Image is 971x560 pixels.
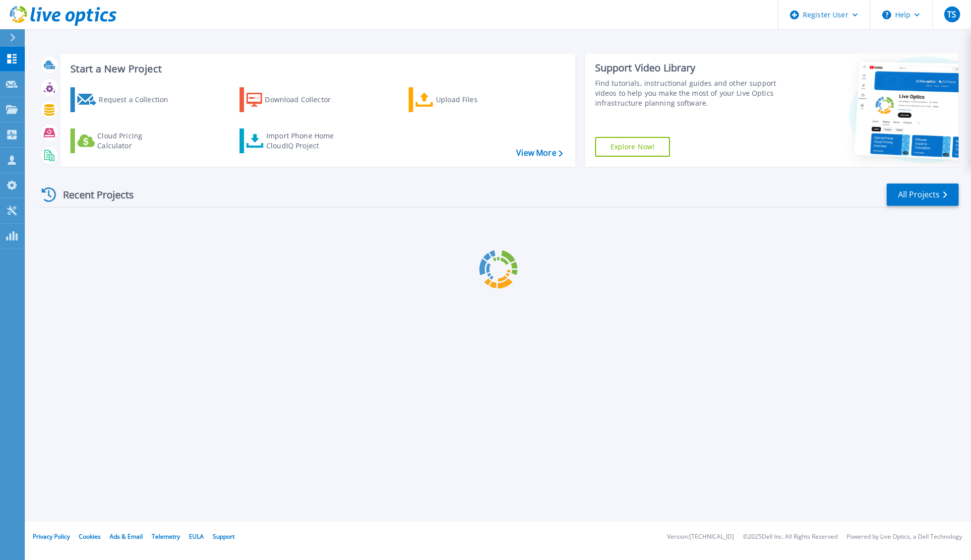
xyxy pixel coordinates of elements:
a: All Projects [887,184,959,206]
a: EULA [189,532,204,541]
div: Support Video Library [595,62,786,74]
div: Request a Collection [99,90,178,110]
span: TS [947,10,956,18]
a: Telemetry [152,532,180,541]
li: Powered by Live Optics, a Dell Technology [847,534,962,540]
a: Upload Files [409,87,519,112]
a: View More [516,148,562,158]
li: © 2025 Dell Inc. All Rights Reserved [743,534,838,540]
div: Cloud Pricing Calculator [97,131,177,151]
div: Find tutorials, instructional guides and other support videos to help you make the most of your L... [595,78,786,108]
li: Version: [TECHNICAL_ID] [667,534,734,540]
a: Ads & Email [110,532,143,541]
div: Upload Files [436,90,515,110]
a: Download Collector [240,87,350,112]
a: Cloud Pricing Calculator [70,128,181,153]
h3: Start a New Project [70,63,562,74]
a: Cookies [79,532,101,541]
a: Support [213,532,235,541]
a: Privacy Policy [33,532,70,541]
div: Recent Projects [38,183,147,207]
a: Explore Now! [595,137,670,157]
div: Download Collector [265,90,344,110]
div: Import Phone Home CloudIQ Project [266,131,344,151]
a: Request a Collection [70,87,181,112]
